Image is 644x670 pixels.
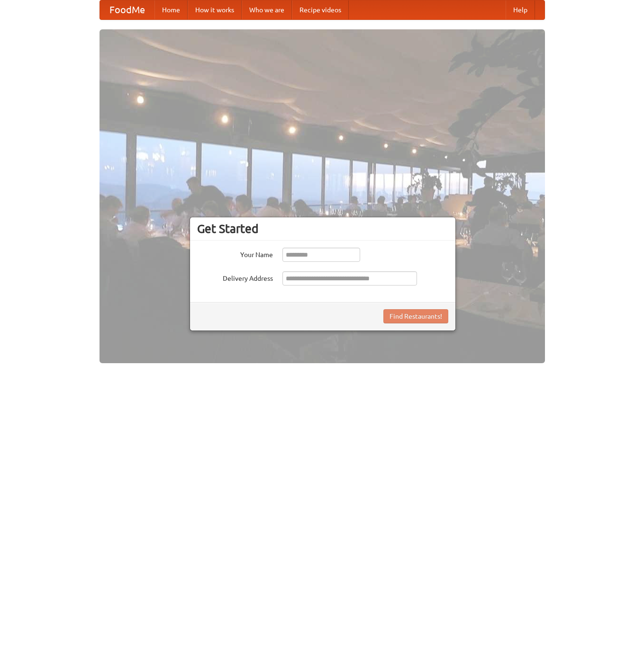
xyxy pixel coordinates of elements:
[100,0,154,19] a: FoodMe
[292,0,349,19] a: Recipe videos
[188,0,242,19] a: How it works
[197,222,448,236] h3: Get Started
[197,271,273,283] label: Delivery Address
[197,248,273,259] label: Your Name
[506,0,535,19] a: Help
[154,0,188,19] a: Home
[242,0,292,19] a: Who we are
[383,309,448,323] button: Find Restaurants!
